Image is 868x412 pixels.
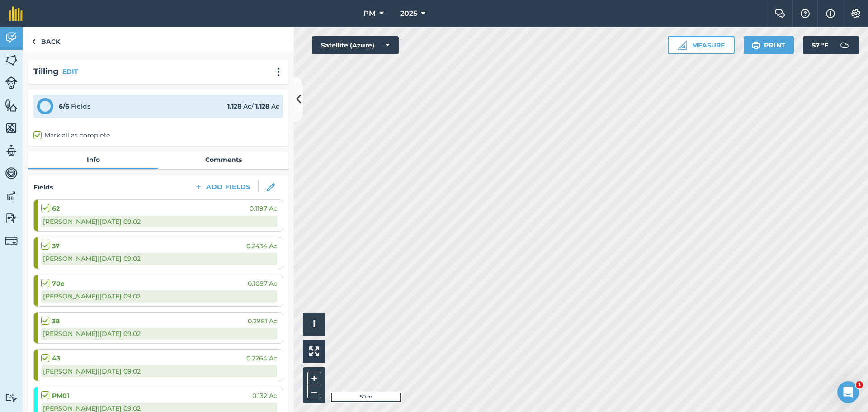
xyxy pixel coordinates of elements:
[41,365,277,377] div: [PERSON_NAME] | [DATE] 09:02
[826,8,835,19] img: svg+xml;base64,PHN2ZyB4bWxucz0iaHR0cDovL3d3dy53My5vcmcvMjAwMC9zdmciIHdpZHRoPSIxNyIgaGVpZ2h0PSIxNy...
[252,391,277,401] span: 0.132 Ac
[52,316,60,326] strong: 38
[52,204,60,213] strong: 62
[309,346,319,356] img: Four arrows, one pointing top left, one top right, one bottom right and the last bottom left
[312,36,399,54] button: Satellite (Azure)
[32,36,36,47] img: svg+xml;base64,PHN2ZyB4bWxucz0iaHR0cDovL3d3dy53My5vcmcvMjAwMC9zdmciIHdpZHRoPSI5IiBoZWlnaHQ9IjI0Ii...
[248,316,277,326] span: 0.2981 Ac
[835,36,854,54] img: svg+xml;base64,PD94bWwgdmVyc2lvbj0iMS4wIiBlbmNvZGluZz0idXRmLTgiPz4KPCEtLSBHZW5lcmF0b3I6IEFkb2JlIE...
[5,393,18,402] img: svg+xml;base64,PD94bWwgdmVyc2lvbj0iMS4wIiBlbmNvZGluZz0idXRmLTgiPz4KPCEtLSBHZW5lcmF0b3I6IEFkb2JlIE...
[41,253,277,265] div: [PERSON_NAME] | [DATE] 09:02
[28,151,158,168] a: Info
[5,76,18,89] img: svg+xml;base64,PD94bWwgdmVyc2lvbj0iMS4wIiBlbmNvZGluZz0idXRmLTgiPz4KPCEtLSBHZW5lcmF0b3I6IEFkb2JlIE...
[33,182,53,192] h4: Fields
[5,212,18,225] img: svg+xml;base64,PD94bWwgdmVyc2lvbj0iMS4wIiBlbmNvZGluZz0idXRmLTgiPz4KPCEtLSBHZW5lcmF0b3I6IEFkb2JlIE...
[158,151,288,168] a: Comments
[33,131,110,140] label: Mark all as complete
[267,183,275,191] img: svg+xml;base64,PHN2ZyB3aWR0aD0iMTgiIGhlaWdodD0iMTgiIHZpZXdCb3g9IjAgMCAxOCAxOCIgZmlsbD0ibm9uZSIgeG...
[227,102,241,110] strong: 1.128
[800,9,811,18] img: A question mark icon
[187,180,258,193] button: Add Fields
[313,318,316,330] span: i
[248,279,277,289] span: 0.1087 Ac
[668,36,735,54] button: Measure
[9,6,23,21] img: fieldmargin Logo
[41,216,277,227] div: [PERSON_NAME] | [DATE] 09:02
[5,53,18,67] img: svg+xml;base64,PHN2ZyB4bWxucz0iaHR0cDovL3d3dy53My5vcmcvMjAwMC9zdmciIHdpZHRoPSI1NiIgaGVpZ2h0PSI2MC...
[5,235,18,247] img: svg+xml;base64,PD94bWwgdmVyc2lvbj0iMS4wIiBlbmNvZGluZz0idXRmLTgiPz4KPCEtLSBHZW5lcmF0b3I6IEFkb2JlIE...
[250,204,277,213] span: 0.1197 Ac
[23,27,69,54] a: Back
[62,66,78,76] button: EDIT
[400,8,417,19] span: 2025
[5,99,18,112] img: svg+xml;base64,PHN2ZyB4bWxucz0iaHR0cDovL3d3dy53My5vcmcvMjAwMC9zdmciIHdpZHRoPSI1NiIgaGVpZ2h0PSI2MC...
[837,381,859,403] iframe: Intercom live chat
[59,102,69,110] strong: 6 / 6
[678,41,687,50] img: Ruler icon
[246,241,277,251] span: 0.2434 Ac
[52,391,69,401] strong: PM01
[33,65,59,78] h2: Tilling
[856,381,863,388] span: 1
[52,353,60,363] strong: 43
[803,36,859,54] button: 57 °F
[774,9,785,18] img: Two speech bubbles overlapping with the left bubble in the forefront
[41,290,277,302] div: [PERSON_NAME] | [DATE] 09:02
[5,144,18,157] img: svg+xml;base64,PD94bWwgdmVyc2lvbj0iMS4wIiBlbmNvZGluZz0idXRmLTgiPz4KPCEtLSBHZW5lcmF0b3I6IEFkb2JlIE...
[744,36,794,54] button: Print
[59,101,90,111] div: Fields
[752,40,760,51] img: svg+xml;base64,PHN2ZyB4bWxucz0iaHR0cDovL3d3dy53My5vcmcvMjAwMC9zdmciIHdpZHRoPSIxOSIgaGVpZ2h0PSIyNC...
[303,313,325,336] button: i
[52,279,64,289] strong: 70c
[41,328,277,340] div: [PERSON_NAME] | [DATE] 09:02
[52,241,60,251] strong: 37
[227,101,279,111] div: Ac / Ac
[5,166,18,180] img: svg+xml;base64,PD94bWwgdmVyc2lvbj0iMS4wIiBlbmNvZGluZz0idXRmLTgiPz4KPCEtLSBHZW5lcmF0b3I6IEFkb2JlIE...
[5,31,18,44] img: svg+xml;base64,PD94bWwgdmVyc2lvbj0iMS4wIiBlbmNvZGluZz0idXRmLTgiPz4KPCEtLSBHZW5lcmF0b3I6IEFkb2JlIE...
[850,9,861,18] img: A cog icon
[5,189,18,203] img: svg+xml;base64,PD94bWwgdmVyc2lvbj0iMS4wIiBlbmNvZGluZz0idXRmLTgiPz4KPCEtLSBHZW5lcmF0b3I6IEFkb2JlIE...
[273,67,284,76] img: svg+xml;base64,PHN2ZyB4bWxucz0iaHR0cDovL3d3dy53My5vcmcvMjAwMC9zdmciIHdpZHRoPSIyMCIgaGVpZ2h0PSIyNC...
[363,8,376,19] span: PM
[307,385,321,398] button: –
[812,36,828,54] span: 57 ° F
[246,353,277,363] span: 0.2264 Ac
[255,102,269,110] strong: 1.128
[307,372,321,385] button: +
[5,121,18,135] img: svg+xml;base64,PHN2ZyB4bWxucz0iaHR0cDovL3d3dy53My5vcmcvMjAwMC9zdmciIHdpZHRoPSI1NiIgaGVpZ2h0PSI2MC...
